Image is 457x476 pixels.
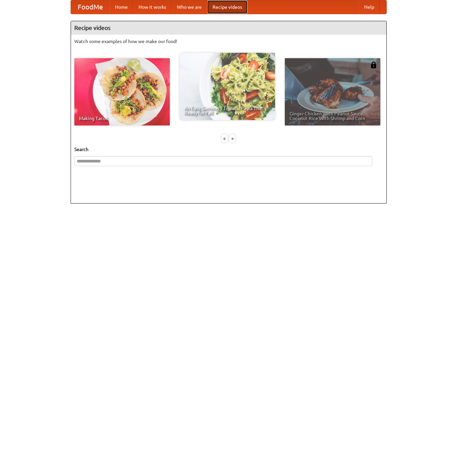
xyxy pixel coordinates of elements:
a: Home [110,0,133,14]
div: » [229,134,235,143]
span: Making Tacos [79,116,165,121]
a: How it works [133,0,172,14]
a: Who we are [172,0,207,14]
span: An Easy, Summery Tomato Pasta That's Ready for Fall [184,106,270,115]
a: Help [359,0,380,14]
div: « [222,134,228,143]
a: Recipe videos [207,0,247,14]
h4: Recipe videos [71,21,386,35]
a: An Easy, Summery Tomato Pasta That's Ready for Fall [180,53,275,120]
img: 483408.png [370,62,377,68]
p: Watch some examples of how we make our food! [74,38,383,45]
a: FoodMe [71,0,110,14]
a: Making Tacos [74,58,170,125]
h5: Search [74,146,383,153]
